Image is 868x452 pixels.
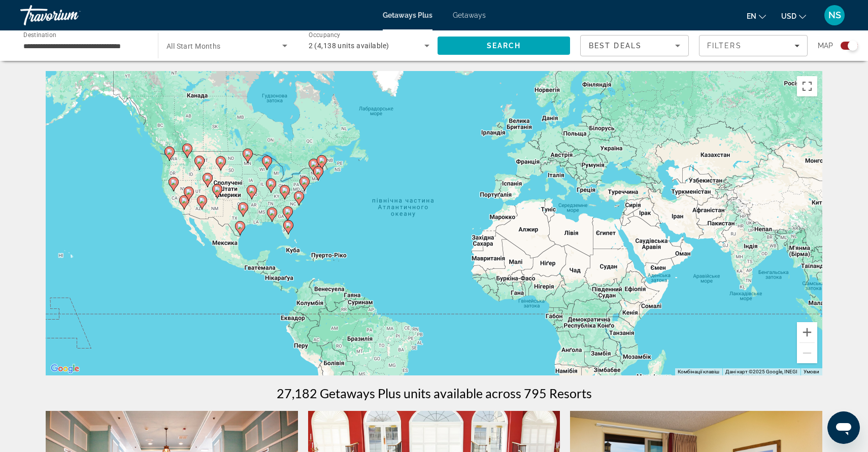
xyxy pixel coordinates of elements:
[23,31,56,38] span: Destination
[48,362,82,375] a: Відкрити цю область на Картах Google (відкриється нове вікно)
[23,40,145,52] input: Select destination
[166,42,221,50] span: All Start Months
[828,10,841,20] span: NS
[818,39,833,53] span: Map
[48,362,82,375] img: Google
[797,76,817,96] button: Перемкнути повноекранний режим
[781,9,806,23] button: Change currency
[309,31,341,39] span: Occupancy
[678,368,719,375] button: Комбінації клавіш
[277,386,592,401] h1: 27,182 Getaways Plus units available across 795 Resorts
[383,11,432,19] a: Getaways Plus
[453,11,486,19] a: Getaways
[589,40,680,52] mat-select: Sort by
[797,343,817,363] button: Зменшити
[781,12,796,20] span: USD
[438,37,570,55] button: Search
[725,369,797,374] span: Дані карт ©2025 Google, INEGI
[821,5,848,26] button: User Menu
[589,42,642,50] span: Best Deals
[747,9,766,23] button: Change language
[487,42,521,50] span: Search
[804,369,819,374] a: Умови (відкривається в новій вкладці)
[747,12,756,20] span: en
[309,42,389,50] span: 2 (4,138 units available)
[707,42,742,50] span: Filters
[20,2,122,28] a: Travorium
[797,322,817,342] button: Збільшити
[827,411,860,444] iframe: Кнопка для запуску вікна повідомлень
[699,35,808,56] button: Filters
